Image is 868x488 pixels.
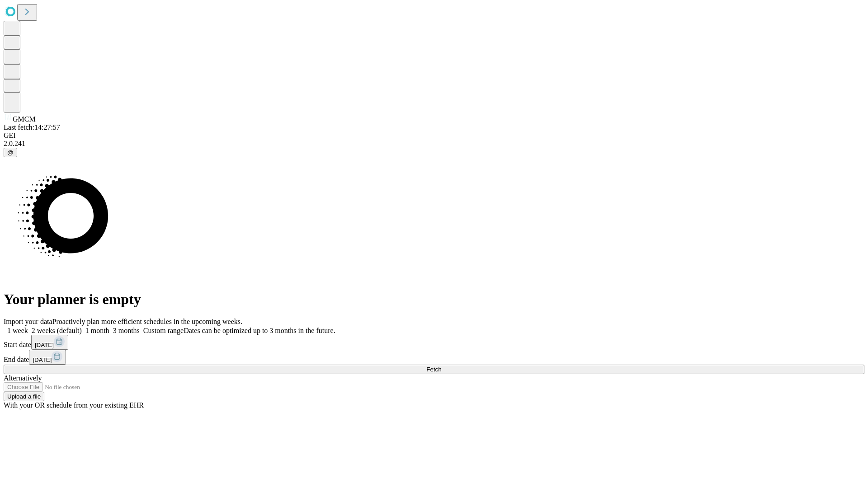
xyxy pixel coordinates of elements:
[13,115,36,123] span: GMCM
[4,131,864,140] div: GEI
[4,123,60,131] span: Last fetch: 14:27:57
[4,374,42,382] span: Alternatively
[426,366,441,373] span: Fetch
[4,365,864,374] button: Fetch
[4,291,864,308] h1: Your planner is empty
[4,148,17,157] button: @
[29,350,66,365] button: [DATE]
[52,318,242,325] span: Proactively plan more efficient schedules in the upcoming weeks.
[35,342,54,348] span: [DATE]
[32,327,82,334] span: 2 weeks (default)
[31,335,68,350] button: [DATE]
[4,401,144,409] span: With your OR schedule from your existing EHR
[7,327,28,334] span: 1 week
[113,327,140,334] span: 3 months
[184,327,335,334] span: Dates can be optimized up to 3 months in the future.
[4,392,44,401] button: Upload a file
[4,140,864,148] div: 2.0.241
[4,350,864,365] div: End date
[4,318,52,325] span: Import your data
[143,327,184,334] span: Custom range
[33,357,52,363] span: [DATE]
[7,149,14,156] span: @
[85,327,109,334] span: 1 month
[4,335,864,350] div: Start date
